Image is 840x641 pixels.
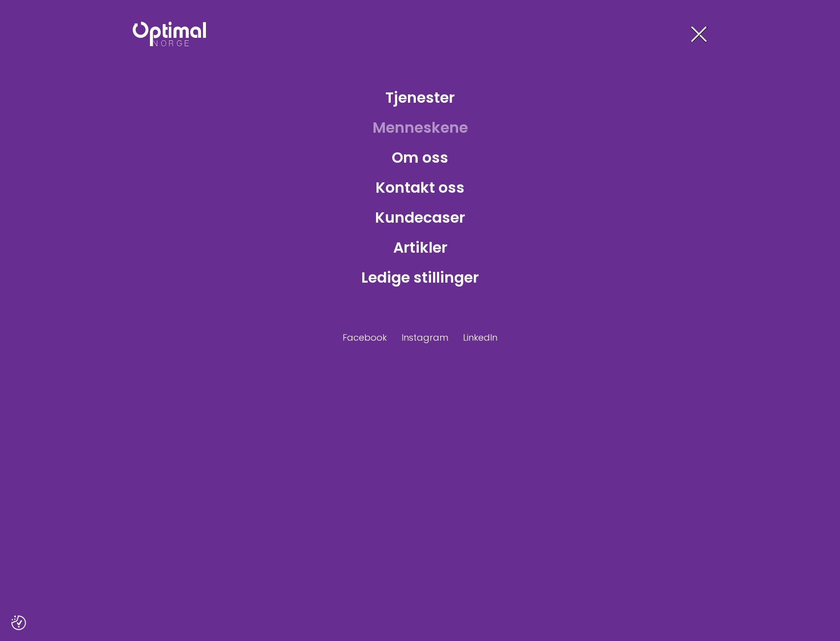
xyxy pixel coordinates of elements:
[463,331,497,344] a: LinkedIn
[11,615,26,630] button: Samtykkepreferanser
[402,331,448,344] a: Instagram
[384,142,456,174] a: Om oss
[343,331,387,344] a: Facebook
[353,262,487,293] a: Ledige stillinger
[365,112,476,144] a: Menneskene
[385,232,455,263] a: Artikler
[11,615,26,630] img: Revisit consent button
[133,22,206,46] img: Optimal Norge
[367,202,473,233] a: Kundecaser
[368,172,472,204] a: Kontakt oss
[377,82,463,114] a: Tjenester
